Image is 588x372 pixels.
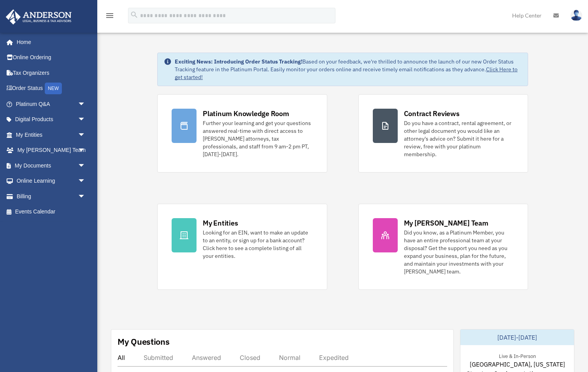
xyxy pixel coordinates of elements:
a: Order StatusNEW [5,81,97,97]
div: [DATE]-[DATE] [460,330,574,345]
a: Tax Organizers [5,65,97,81]
a: menu [105,14,114,20]
div: Looking for an EIN, want to make an update to an entity, or sign up for a bank account? Click her... [203,229,312,260]
span: arrow_drop_down [78,158,93,174]
div: My [PERSON_NAME] Team [404,218,488,228]
a: Platinum Knowledge Room Further your learning and get your questions answered real-time with dire... [157,94,327,173]
div: Do you have a contract, rental agreement, or other legal document you would like an attorney's ad... [404,119,514,158]
a: Platinum Q&Aarrow_drop_down [5,96,97,112]
img: User Pic [570,10,582,21]
span: [GEOGRAPHIC_DATA], [US_STATE] [470,360,565,369]
div: Platinum Knowledge Room [203,109,289,118]
span: arrow_drop_down [78,173,93,189]
a: Home [5,34,93,50]
div: Submitted [144,354,173,361]
strong: Exciting News: Introducing Order Status Tracking! [175,58,302,65]
a: My Entities Looking for an EIN, want to make an update to an entity, or sign up for a bank accoun... [157,204,327,290]
img: Anderson Advisors Platinum Portal [4,9,74,25]
span: arrow_drop_down [78,112,93,128]
div: Normal [279,354,300,361]
a: Billingarrow_drop_down [5,189,97,204]
a: My Documentsarrow_drop_down [5,158,97,173]
div: My Questions [118,336,170,347]
a: Contract Reviews Do you have a contract, rental agreement, or other legal document you would like... [358,94,528,173]
div: Live & In-Person [493,351,542,360]
div: Did you know, as a Platinum Member, you have an entire professional team at your disposal? Get th... [404,229,514,275]
span: arrow_drop_down [78,189,93,205]
div: Contract Reviews [404,109,460,118]
div: Closed [240,354,260,361]
a: Click Here to get started! [175,66,518,81]
a: My [PERSON_NAME] Teamarrow_drop_down [5,143,97,158]
div: My Entities [203,218,238,228]
div: All [118,354,125,361]
div: Further your learning and get your questions answered real-time with direct access to [PERSON_NAM... [203,119,312,158]
span: arrow_drop_down [78,143,93,159]
a: Digital Productsarrow_drop_down [5,112,97,127]
a: My [PERSON_NAME] Team Did you know, as a Platinum Member, you have an entire professional team at... [358,204,528,290]
a: Online Ordering [5,50,97,65]
a: My Entitiesarrow_drop_down [5,127,97,143]
a: Events Calendar [5,204,97,220]
a: Online Learningarrow_drop_down [5,173,97,189]
div: NEW [45,83,62,94]
span: arrow_drop_down [78,127,93,143]
div: Based on your feedback, we're thrilled to announce the launch of our new Order Status Tracking fe... [175,58,521,81]
span: arrow_drop_down [78,96,93,112]
div: Answered [192,354,221,361]
i: search [130,11,139,19]
div: Expedited [319,354,349,361]
i: menu [105,11,114,20]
